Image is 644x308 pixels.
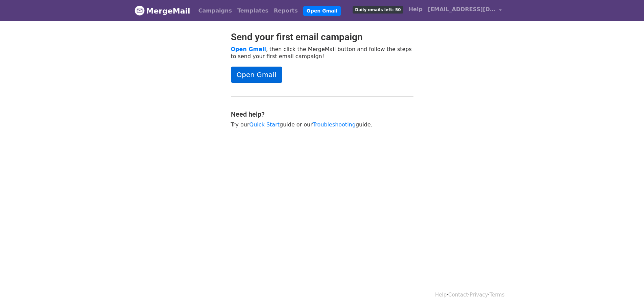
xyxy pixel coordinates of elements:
a: MergeMail [135,4,190,18]
a: Quick Start [249,121,280,128]
img: MergeMail logo [135,5,145,16]
a: Open Gmail [303,6,341,16]
h4: Need help? [231,110,413,118]
a: Troubleshooting [313,121,356,128]
a: Contact [448,292,468,298]
iframe: Chat Widget [610,276,644,308]
a: Help [435,292,447,298]
a: Campaigns [196,4,235,18]
a: Open Gmail [231,67,282,83]
a: Open Gmail [231,46,266,52]
a: Templates [235,4,271,18]
a: Reports [271,4,301,18]
a: [EMAIL_ADDRESS][DOMAIN_NAME] [425,3,504,19]
a: Help [406,3,425,16]
a: Privacy [470,292,488,298]
p: , then click the MergeMail button and follow the steps to send your first email campaign! [231,46,413,60]
h2: Send your first email campaign [231,31,413,43]
a: Terms [490,292,504,298]
p: Try our guide or our guide. [231,121,413,128]
span: Daily emails left: 50 [353,6,403,14]
span: [EMAIL_ADDRESS][DOMAIN_NAME] [428,5,496,14]
a: Daily emails left: 50 [350,3,406,16]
